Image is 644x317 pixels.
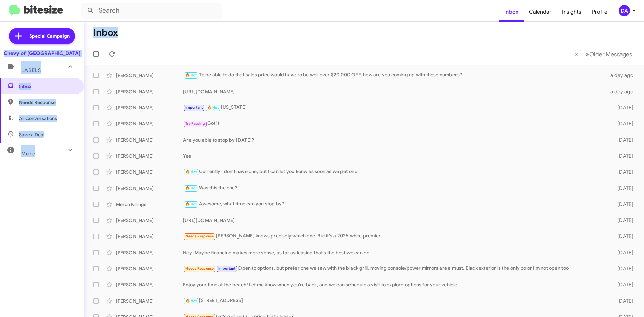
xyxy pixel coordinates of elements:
[183,120,606,127] div: Got it
[185,266,214,271] span: Needs Response
[606,265,639,272] div: [DATE]
[185,105,203,110] span: Important
[116,217,183,224] div: [PERSON_NAME]
[183,88,606,95] div: [URL][DOMAIN_NAME]
[571,47,636,61] nav: Page navigation example
[185,234,214,239] span: Needs Response
[4,50,80,57] div: Chevy of [GEOGRAPHIC_DATA]
[499,2,524,22] a: Inbox
[606,137,639,143] div: [DATE]
[116,281,183,288] div: [PERSON_NAME]
[183,281,606,288] div: Enjoy your time at the beach! Let me know when you're back, and we can schedule a visit to explor...
[21,67,41,73] span: Labels
[606,169,639,175] div: [DATE]
[21,151,35,157] span: More
[185,299,197,303] span: 🔥 Hot
[183,104,606,111] div: [US_STATE]
[116,298,183,304] div: [PERSON_NAME]
[606,233,639,240] div: [DATE]
[116,137,183,143] div: [PERSON_NAME]
[116,201,183,208] div: Meron Killings
[185,121,205,126] span: Try Pausing
[524,2,557,22] a: Calendar
[606,153,639,159] div: [DATE]
[116,233,183,240] div: [PERSON_NAME]
[183,297,606,305] div: [STREET_ADDRESS]
[207,105,219,110] span: 🔥 Hot
[606,104,639,111] div: [DATE]
[606,281,639,288] div: [DATE]
[116,104,183,111] div: [PERSON_NAME]
[183,265,606,272] div: Open to options, but prefer one we saw with the black grill, moving console/power mirrors are a m...
[606,201,639,208] div: [DATE]
[606,217,639,224] div: [DATE]
[606,249,639,256] div: [DATE]
[218,266,236,271] span: Important
[574,50,578,58] span: «
[613,5,637,16] button: DA
[116,88,183,95] div: [PERSON_NAME]
[116,185,183,192] div: [PERSON_NAME]
[81,3,222,19] input: Search
[606,298,639,304] div: [DATE]
[586,50,589,58] span: »
[557,2,587,22] a: Insights
[589,51,632,58] span: Older Messages
[570,47,582,61] button: Previous
[587,2,613,22] a: Profile
[183,184,606,192] div: Was this the one?
[619,5,630,16] div: DA
[183,168,606,176] div: Currently I don't have one, but I can let you konw as soon as we get one
[19,131,44,138] span: Save a Deal
[19,83,76,90] span: Inbox
[9,28,75,44] a: Special Campaign
[606,88,639,95] div: a day ago
[116,169,183,175] div: [PERSON_NAME]
[606,120,639,127] div: [DATE]
[185,186,197,190] span: 🔥 Hot
[29,33,70,39] span: Special Campaign
[183,153,606,159] div: Yes
[19,99,76,106] span: Needs Response
[116,249,183,256] div: [PERSON_NAME]
[116,120,183,127] div: [PERSON_NAME]
[606,72,639,79] div: a day ago
[183,71,606,79] div: To be able to do that sales price would have to be well over $20,000 OFF, how are you coming up w...
[185,170,197,174] span: 🔥 Hot
[116,153,183,159] div: [PERSON_NAME]
[93,27,118,38] h1: Inbox
[185,202,197,206] span: 🔥 Hot
[116,265,183,272] div: [PERSON_NAME]
[116,72,183,79] div: [PERSON_NAME]
[183,232,606,240] div: [PERSON_NAME] knows precisely which one. But it's a 2025 white premier.
[582,47,636,61] button: Next
[183,217,606,224] div: [URL][DOMAIN_NAME]
[185,73,197,77] span: 🔥 Hot
[183,249,606,256] div: Hey! Maybe financing makes more sense, as far as leasing that's the best we can do
[606,185,639,192] div: [DATE]
[183,200,606,208] div: Awesome, what time can you stop by?
[19,115,57,122] span: All Conversations
[183,137,606,143] div: Are you able to stop by [DATE]?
